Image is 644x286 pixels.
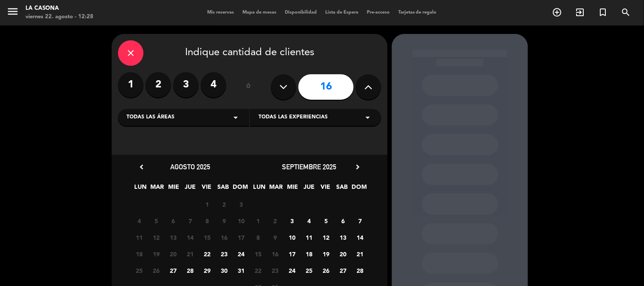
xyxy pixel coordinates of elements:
span: 18 [302,247,316,261]
span: 17 [285,247,299,261]
span: 23 [268,264,282,278]
span: 7 [183,214,197,228]
span: 16 [217,230,231,244]
span: VIE [200,182,214,196]
label: 3 [173,72,199,98]
span: 2 [217,197,231,211]
i: search [621,7,631,17]
div: La Casona [25,4,93,13]
span: MAR [269,182,283,196]
span: 14 [353,230,367,244]
span: Disponibilidad [281,10,321,15]
i: turned_in_not [598,7,608,17]
span: 12 [149,230,163,244]
span: 3 [285,214,299,228]
span: 4 [132,214,146,228]
label: 1 [118,72,143,98]
div: viernes 22. agosto - 12:28 [25,13,93,21]
span: 24 [285,264,299,278]
span: 24 [234,247,248,261]
span: VIE [319,182,333,196]
span: 11 [132,230,146,244]
span: 31 [234,264,248,278]
i: chevron_right [353,163,362,171]
span: 28 [183,264,197,278]
span: 7 [353,214,367,228]
span: 26 [319,264,333,278]
label: 2 [146,72,171,98]
span: 30 [217,264,231,278]
span: 10 [234,214,248,228]
span: MIE [286,182,300,196]
i: chevron_left [137,163,146,171]
span: DOM [352,182,366,196]
i: arrow_drop_down [231,112,241,123]
span: 9 [268,230,282,244]
span: 15 [251,247,265,261]
span: 18 [132,247,146,261]
i: add_circle_outline [552,7,562,17]
span: MIE [167,182,181,196]
span: 28 [353,264,367,278]
span: 4 [302,214,316,228]
span: 22 [251,264,265,278]
span: 19 [149,247,163,261]
span: 5 [149,214,163,228]
span: 25 [132,264,146,278]
span: LUN [134,182,148,196]
span: 21 [183,247,197,261]
span: 10 [285,230,299,244]
span: 20 [166,247,180,261]
span: 16 [268,247,282,261]
span: 1 [251,214,265,228]
span: 21 [353,247,367,261]
span: SAB [217,182,231,196]
span: 14 [183,230,197,244]
span: 19 [319,247,333,261]
span: Mis reservas [203,10,238,15]
span: 1 [200,197,214,211]
span: septiembre 2025 [282,163,336,171]
span: 11 [302,230,316,244]
span: 26 [149,264,163,278]
span: 5 [319,214,333,228]
span: 2 [268,214,282,228]
span: 13 [166,230,180,244]
i: arrow_drop_down [363,112,373,123]
button: menu [6,5,19,21]
span: 13 [336,230,350,244]
label: 4 [201,72,226,98]
i: close [126,48,136,58]
span: 15 [200,230,214,244]
span: 23 [217,247,231,261]
span: JUE [183,182,197,196]
span: MAR [150,182,164,196]
div: ó [235,72,262,102]
span: Todas las áreas [127,113,174,122]
span: JUE [302,182,316,196]
span: Todas las experiencias [259,113,328,122]
span: DOM [233,182,247,196]
span: 17 [234,230,248,244]
span: 22 [200,247,214,261]
span: 27 [336,264,350,278]
span: Pre-acceso [363,10,394,15]
span: 20 [336,247,350,261]
i: exit_to_app [575,7,585,17]
span: 12 [319,230,333,244]
span: 6 [166,214,180,228]
div: Indique cantidad de clientes [118,40,381,66]
i: menu [6,5,19,18]
span: SAB [335,182,349,196]
span: 27 [166,264,180,278]
span: Tarjetas de regalo [394,10,441,15]
span: Mapa de mesas [238,10,281,15]
span: Lista de Espera [321,10,363,15]
span: 9 [217,214,231,228]
span: 29 [200,264,214,278]
span: 3 [234,197,248,211]
span: 8 [251,230,265,244]
span: 6 [336,214,350,228]
span: 8 [200,214,214,228]
span: LUN [253,182,267,196]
